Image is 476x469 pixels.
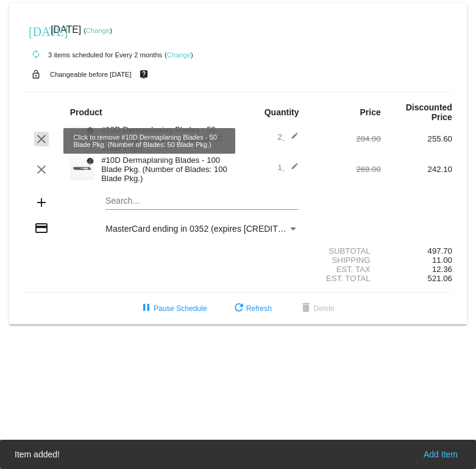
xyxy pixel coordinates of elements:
input: Search... [105,196,299,206]
span: 11.00 [432,256,452,265]
div: Shipping [310,256,381,265]
strong: Discounted Price [406,102,452,122]
mat-icon: refresh [232,301,246,316]
img: dermaplanepro-10d-dermaplaning-blade-close-up.png [70,126,94,150]
div: #10D Dermaplaning Blades - 50 Blade Pkg. (Number of Blades: 50 Blade Pkg.) [95,125,238,152]
span: Refresh [232,304,272,313]
mat-icon: edit [284,162,299,177]
strong: Quantity [265,107,299,117]
span: Pause Schedule [139,304,207,313]
simple-snack-bar: Item added! [15,448,461,460]
mat-icon: add [34,195,49,210]
small: ( ) [165,51,193,59]
div: 269.00 [310,165,381,174]
strong: Product [70,107,102,117]
img: dermaplanepro-10d-dermaplaning-blade-close-up.png [70,156,94,181]
div: Est. Total [310,274,381,283]
span: Delete [299,304,335,313]
mat-icon: delete [299,301,313,316]
mat-icon: clear [34,132,49,146]
div: 284.00 [310,134,381,143]
mat-icon: lock_open [29,66,43,82]
button: Pause Schedule [129,298,216,320]
mat-icon: pause [139,301,154,316]
div: 242.10 [381,165,452,174]
span: 1 [277,163,299,172]
span: 2 [277,132,299,141]
div: Subtotal [310,246,381,256]
small: Changeable before [DATE] [50,71,132,78]
div: 497.70 [381,246,452,256]
mat-icon: autorenew [29,48,43,62]
span: 12.36 [432,265,452,274]
mat-icon: [DATE] [29,23,43,38]
mat-icon: edit [284,132,299,146]
a: Change [86,27,110,34]
small: 3 items scheduled for Every 2 months [24,51,162,59]
mat-icon: credit_card [34,221,49,235]
div: Est. Tax [310,265,381,274]
strong: Price [360,107,381,117]
mat-select: Payment Method [105,224,299,234]
div: 255.60 [381,134,452,143]
mat-icon: live_help [137,66,151,82]
span: 521.06 [428,274,452,283]
button: Add Item [420,448,461,460]
div: #10D Dermaplaning Blades - 100 Blade Pkg. (Number of Blades: 100 Blade Pkg.) [95,156,238,183]
a: Change [167,51,191,59]
mat-icon: clear [34,162,49,177]
span: MasterCard ending in 0352 (expires [CREDIT_CARD_DATA]) [105,224,338,234]
button: Delete [289,298,344,320]
small: ( ) [83,27,112,34]
button: Refresh [222,298,282,320]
